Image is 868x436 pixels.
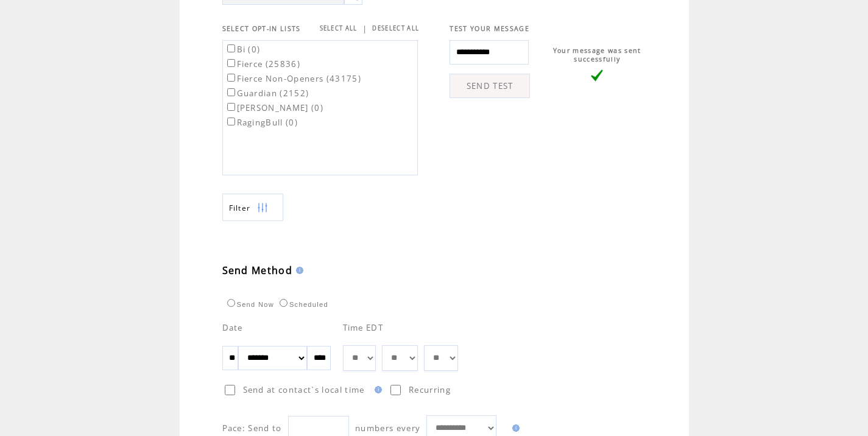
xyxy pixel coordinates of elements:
[277,301,328,308] label: Scheduled
[591,69,603,82] img: vLarge.png
[225,88,309,99] label: Guardian (2152)
[292,267,303,274] img: help.gif
[222,322,243,333] span: Date
[280,299,288,307] input: Scheduled
[227,118,235,125] input: RagingBull (0)
[222,194,283,221] a: Filter
[222,423,282,434] span: Pace: Send to
[509,424,520,432] img: help.gif
[222,24,301,33] span: SELECT OPT-IN LISTS
[224,301,274,308] label: Send Now
[243,384,365,395] span: Send at contact`s local time
[371,386,382,393] img: help.gif
[450,24,529,33] span: TEST YOUR MESSAGE
[225,102,324,113] label: [PERSON_NAME] (0)
[227,299,235,307] input: Send Now
[257,194,268,222] img: filters.png
[362,23,367,34] span: |
[222,264,293,277] span: Send Method
[553,46,641,63] span: Your message was sent successfully
[229,203,251,213] span: Show filters
[320,24,358,32] a: SELECT ALL
[409,384,451,395] span: Recurring
[225,44,261,55] label: Bi (0)
[225,58,301,69] label: Fierce (25836)
[227,103,235,111] input: [PERSON_NAME] (0)
[343,322,384,333] span: Time EDT
[225,117,298,128] label: RagingBull (0)
[225,73,362,84] label: Fierce Non-Openers (43175)
[227,59,235,67] input: Fierce (25836)
[227,74,235,82] input: Fierce Non-Openers (43175)
[372,24,419,32] a: DESELECT ALL
[355,423,420,434] span: numbers every
[227,88,235,96] input: Guardian (2152)
[450,74,530,98] a: SEND TEST
[227,44,235,52] input: Bi (0)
